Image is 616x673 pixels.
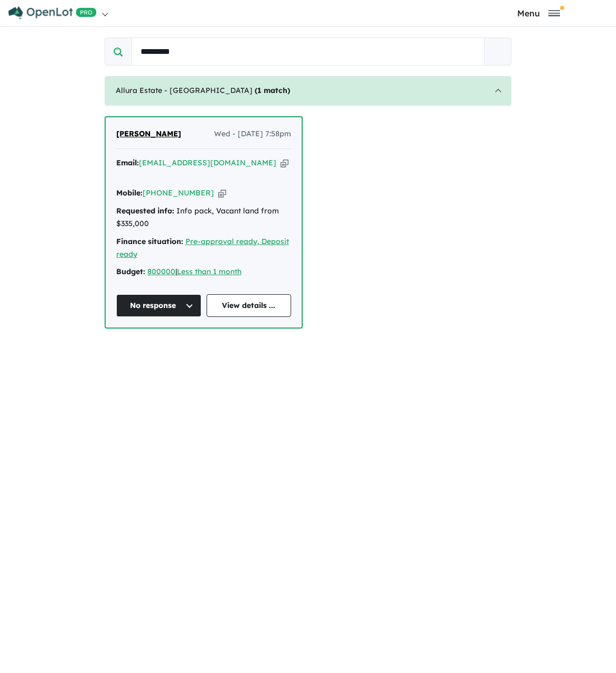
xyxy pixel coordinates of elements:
span: Allura Estate - [GEOGRAPHIC_DATA] [116,86,290,95]
input: Search buyers by name/email [132,38,484,66]
strong: Budget: [116,267,145,276]
a: 800000 [147,267,175,276]
img: Openlot PRO Logo White [8,6,97,20]
a: Pre-approval ready, Deposit ready [116,237,289,259]
strong: Email: [116,158,139,167]
div: Info pack, Vacant land from $335,000 [116,205,291,230]
button: Toggle navigation [463,8,613,18]
button: Copy [218,188,226,199]
a: Less than 1 month [177,267,241,276]
a: View details ... [207,294,292,317]
span: Wed - [DATE] 7:58pm [214,128,291,141]
button: No response [116,294,201,317]
span: [PERSON_NAME] [116,129,181,138]
strong: Finance situation: [116,237,183,246]
strong: Requested info: [116,206,174,216]
strong: Mobile: [116,188,143,198]
a: [EMAIL_ADDRESS][DOMAIN_NAME] [139,158,276,167]
a: [PHONE_NUMBER] [143,188,214,198]
a: [PERSON_NAME] [116,128,181,141]
div: | [116,266,291,278]
button: Copy [281,157,288,169]
strong: ( 1 match ) [255,86,290,95]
